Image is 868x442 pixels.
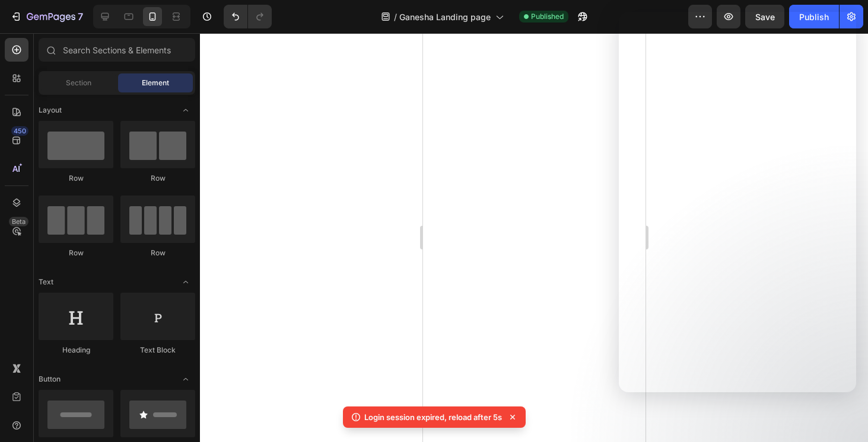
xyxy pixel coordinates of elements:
[39,277,53,287] span: Text
[39,248,113,258] div: Row
[39,374,61,385] span: Button
[745,5,784,28] button: Save
[78,9,83,24] p: 7
[142,78,169,88] span: Element
[399,11,491,23] span: Ganesha Landing page
[789,5,839,28] button: Publish
[828,384,856,412] iframe: Intercom live chat
[176,273,195,292] span: Toggle open
[423,33,646,442] iframe: Design area
[9,217,28,226] div: Beta
[364,411,502,423] p: Login session expired, reload after 5s
[66,78,91,88] span: Section
[176,101,195,120] span: Toggle open
[120,345,195,355] div: Text Block
[531,11,564,22] span: Published
[5,5,88,28] button: 7
[120,173,195,184] div: Row
[39,105,62,116] span: Layout
[224,5,272,28] div: Undo/Redo
[120,248,195,258] div: Row
[39,345,113,355] div: Heading
[39,173,113,184] div: Row
[176,370,195,389] span: Toggle open
[394,11,397,23] span: /
[11,126,28,136] div: 450
[619,12,856,392] iframe: Intercom live chat
[799,11,829,23] div: Publish
[39,38,195,62] input: Search Sections & Elements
